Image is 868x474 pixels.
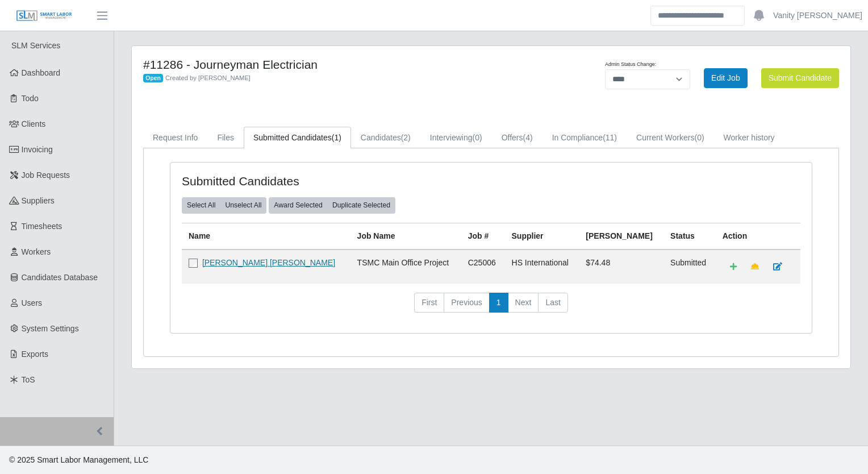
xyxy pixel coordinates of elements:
a: Interviewing [420,127,492,149]
button: Duplicate Selected [327,197,395,213]
a: Add Default Cost Code [723,257,744,277]
span: Invoicing [22,145,53,154]
span: Users [22,298,43,307]
span: Workers [22,247,51,256]
span: (0) [473,133,482,142]
span: Suppliers [22,196,55,205]
button: Submit Candidate [761,68,839,88]
a: In Compliance [542,127,627,149]
span: Todo [22,94,39,103]
a: Current Workers [627,127,714,149]
th: Job Name [350,223,461,250]
td: TSMC Main Office Project [350,250,461,284]
a: Vanity [PERSON_NAME] [773,10,862,22]
span: (4) [523,133,533,142]
th: Action [716,223,800,250]
button: Award Selected [269,197,328,213]
nav: pagination [182,293,800,322]
th: Supplier [505,223,579,250]
span: © 2025 Smart Labor Management, LLC [9,455,148,464]
td: HS International [505,250,579,284]
a: [PERSON_NAME] [PERSON_NAME] [202,258,335,267]
input: Search [650,6,745,26]
span: (11) [603,133,617,142]
a: Request Info [143,127,207,149]
h4: #11286 - Journeyman Electrician [143,57,542,72]
span: Candidates Database [22,273,98,282]
a: 1 [489,293,508,313]
a: Make Team Lead [744,257,766,277]
a: Files [207,127,244,149]
th: Name [182,223,350,250]
img: SLM Logo [16,10,73,22]
label: Admin Status Change: [605,61,656,69]
a: Edit Job [704,68,748,88]
span: Clients [22,119,46,128]
td: submitted [663,250,716,284]
th: [PERSON_NAME] [579,223,663,250]
a: Worker history [714,127,784,149]
span: Created by [PERSON_NAME] [165,74,251,81]
th: Status [663,223,716,250]
div: bulk actions [182,197,266,213]
a: Candidates [351,127,420,149]
button: Select All [182,197,220,213]
a: Offers [492,127,542,149]
span: Exports [22,350,48,359]
span: Job Requests [22,171,70,180]
th: Job # [461,223,505,250]
a: Submitted Candidates [244,127,351,149]
h4: Submitted Candidates [182,174,429,188]
td: C25006 [461,250,505,284]
span: SLM Services [11,41,60,50]
span: Timesheets [22,222,62,231]
span: (2) [401,133,411,142]
td: $74.48 [579,250,663,284]
div: bulk actions [269,197,395,213]
span: ToS [22,375,35,384]
span: Dashboard [22,68,61,77]
span: Open [143,74,163,83]
span: System Settings [22,324,79,333]
span: (0) [694,133,704,142]
span: (1) [332,133,341,142]
button: Unselect All [220,197,266,213]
